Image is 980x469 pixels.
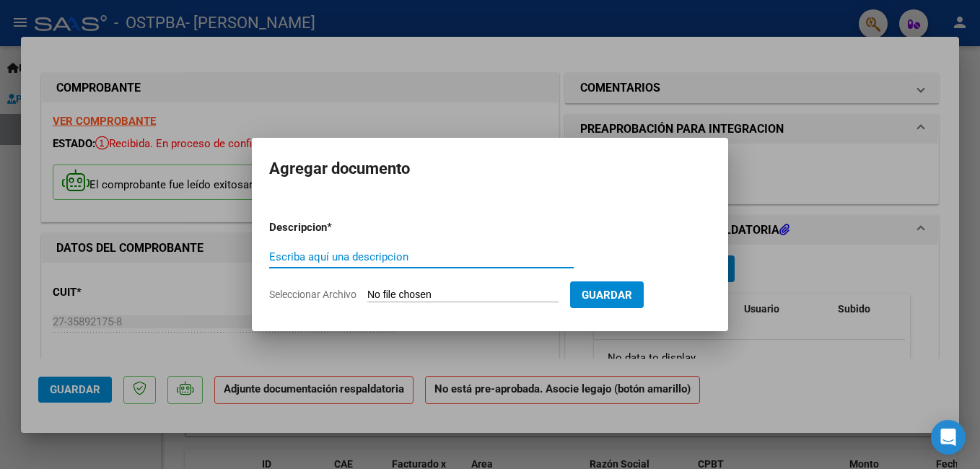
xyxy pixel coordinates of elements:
div: Open Intercom Messenger [931,420,966,455]
h2: Agregar documento [269,155,711,183]
span: Seleccionar Archivo [269,289,356,300]
p: Descripcion [269,219,402,236]
button: Guardar [570,281,644,308]
span: Guardar [582,289,632,302]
